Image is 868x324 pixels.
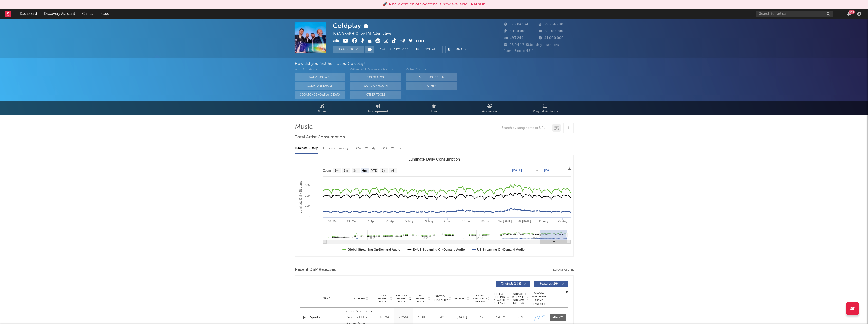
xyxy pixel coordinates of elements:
a: Music [295,101,350,115]
div: 🚀 A new version of Sodatone is now available. [382,1,468,7]
div: <5% [512,315,529,320]
text: 6m [362,169,366,173]
div: Other A&R Discovery Methods [350,67,401,73]
span: Copyright [351,297,365,300]
button: Export CSV [552,268,574,271]
span: Engagement [368,109,389,115]
text: Ex-US Streaming On-Demand Audio [413,248,465,251]
button: Edit [416,38,425,45]
div: Luminate - Weekly [323,144,350,153]
a: Audience [462,101,518,115]
button: Summary [445,46,469,53]
div: 90 [433,315,451,320]
text: 7. Apr [367,220,375,223]
text: 0 [309,214,310,217]
text: Luminate Daily Streams [299,181,302,213]
span: Benchmark [421,47,440,53]
span: Estimated % Playlist Streams Last Day [512,293,526,305]
span: Features ( 16 ) [537,282,561,285]
div: Luminate - Daily [295,144,318,153]
span: Jump Score: 45.4 [504,49,534,53]
text: → [536,169,539,172]
div: Coldplay [333,22,370,30]
a: Live [406,101,462,115]
button: Tracking [333,46,364,53]
button: 99+ [847,12,851,16]
text: 20M [305,194,310,197]
span: 59 904 134 [504,23,528,26]
div: 1.58B [414,315,431,320]
span: Audience [482,109,497,115]
span: Music [318,109,327,115]
button: Sodatone App [295,73,345,81]
span: 95 044 715 Monthly Listeners [504,43,559,47]
span: 29 254 990 [539,23,563,26]
text: 11. Aug [539,220,548,223]
span: Total Artist Consumption [295,134,345,140]
span: 8 100 000 [504,30,527,33]
button: Other Tools [350,91,401,99]
text: 3m [353,169,357,173]
div: OCC - Weekly [381,144,402,153]
input: Search for artists [756,11,833,17]
text: 14. [DATE] [498,220,512,223]
text: 5. May [405,220,414,223]
text: 1w [335,169,339,173]
div: 2.12B [473,315,490,320]
a: Benchmark [414,46,443,53]
text: [DATE] [544,169,554,172]
span: Global Rolling 7D Audio Streams [492,293,506,305]
text: Zoom [323,169,331,173]
div: BMAT - Weekly [355,144,376,153]
button: Other [406,82,457,90]
a: Sparks [310,315,343,320]
span: Last Day Spotify Plays [395,294,409,303]
text: 19. May [423,220,434,223]
span: Live [431,109,437,115]
span: Released [454,297,466,300]
span: 493 249 [504,36,524,40]
text: Luminate Daily Consumption [408,157,460,161]
span: Spotify Popularity [433,295,448,302]
div: 2.26M [395,315,412,320]
span: Summary [452,48,467,51]
text: All [391,169,394,173]
div: Global Streaming Trend (Last 60D) [531,291,547,306]
em: Off [402,48,408,51]
text: 21. Apr [386,220,395,223]
text: 30M [305,184,310,187]
text: 2. Jun [444,220,451,223]
div: Other Sources [406,67,457,73]
svg: Luminate Daily Consumption [295,155,573,256]
button: Originals(378) [496,281,530,287]
a: Engagement [350,101,406,115]
span: Playlists/Charts [533,109,558,115]
span: Global ATD Audio Streams [473,294,487,303]
input: Search by song name or URL [499,126,552,130]
button: Word Of Mouth [350,82,401,90]
span: 7 Day Spotify Plays [376,294,390,303]
div: [GEOGRAPHIC_DATA] | Alternative [333,31,397,37]
text: 10M [305,204,310,207]
text: [DATE] [512,169,522,172]
text: 25. Aug [558,220,567,223]
text: 30. Jun [481,220,490,223]
div: [DATE] [453,315,470,320]
div: Name [310,297,343,300]
text: 16. Jun [462,220,471,223]
text: US Streaming On-Demand Audio [477,248,525,251]
a: Discovery Assistant [41,9,79,19]
text: 24. Mar [347,220,357,223]
div: 19.8M [492,315,509,320]
button: Features(16) [534,281,568,287]
button: Sodatone Emails [295,82,345,90]
button: Refresh [471,1,486,7]
text: 1y [382,169,385,173]
div: With Sodatone [295,67,345,73]
text: Global Streaming On-Demand Audio [348,248,400,251]
text: YTD [371,169,377,173]
div: 99 + [849,10,855,14]
span: ATD Spotify Plays [414,294,428,303]
span: Originals ( 378 ) [499,282,523,285]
